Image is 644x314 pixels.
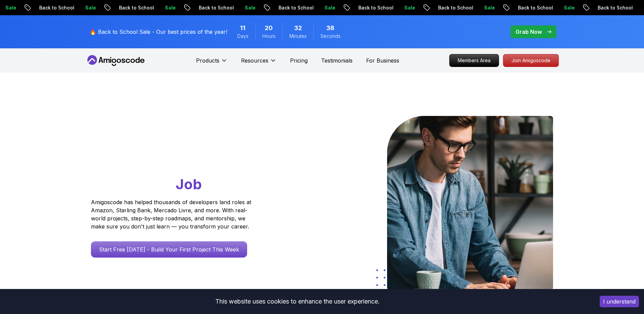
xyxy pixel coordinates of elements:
[549,4,570,11] p: Sale
[24,4,70,11] p: Back to School
[104,4,150,11] p: Back to School
[582,4,628,11] p: Back to School
[241,56,277,70] button: Resources
[90,28,227,36] p: 🔥 Back to School Sale - Our best prices of the year!
[321,56,353,65] a: Testimonials
[289,33,307,40] span: Minutes
[263,4,309,11] p: Back to School
[309,4,331,11] p: Sale
[196,56,228,70] button: Products
[320,33,340,40] span: Seconds
[230,4,251,11] p: Sale
[265,23,273,33] span: 20 Hours
[91,116,277,194] h1: Go From Learning to Hired: Master Java, Spring Boot & Cloud Skills That Get You the
[600,296,639,307] button: Accept cookies
[449,54,499,67] a: Members Area
[240,23,245,33] span: 11 Days
[176,175,202,193] span: Job
[389,4,411,11] p: Sale
[262,33,276,40] span: Hours
[469,4,491,11] p: Sale
[196,56,219,65] p: Products
[516,28,542,36] p: Grab Now
[387,116,553,290] img: hero
[503,54,559,67] a: Join Amigoscode
[5,294,590,309] div: This website uses cookies to enhance the user experience.
[290,56,308,65] a: Pricing
[91,241,247,258] a: Start Free [DATE] - Build Your First Project This Week
[91,198,253,231] p: Amigoscode has helped thousands of developers land roles at Amazon, Starling Bank, Mercado Livre,...
[241,56,268,65] p: Resources
[150,4,171,11] p: Sale
[450,54,499,67] p: Members Area
[294,23,302,33] span: 32 Minutes
[503,54,558,67] p: Join Amigoscode
[184,4,230,11] p: Back to School
[366,56,399,65] a: For Business
[70,4,92,11] p: Sale
[503,4,549,11] p: Back to School
[423,4,469,11] p: Back to School
[343,4,389,11] p: Back to School
[326,23,334,33] span: 38 Seconds
[237,33,248,40] span: Days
